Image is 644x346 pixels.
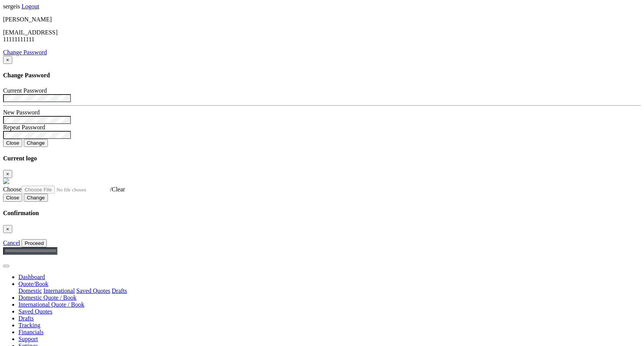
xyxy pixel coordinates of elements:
button: Close [3,194,22,202]
a: Logout [21,3,39,10]
button: Close [3,170,12,178]
a: Support [18,336,38,342]
h4: Confirmation [3,210,641,217]
img: GetCustomerLogo [3,178,9,184]
a: Tracking [18,322,40,328]
a: Change Password [3,49,47,55]
p: [PERSON_NAME] [3,16,641,23]
a: International Quote / Book [18,301,84,308]
label: New Password [3,109,40,116]
button: Change [24,194,48,202]
a: International [43,287,75,294]
a: Clear [112,186,125,193]
a: Domestic [18,287,42,294]
a: Drafts [112,287,127,294]
button: Proceed [21,239,47,247]
button: Close [3,225,12,233]
span: sergeis [3,3,20,10]
a: Financials [18,329,44,335]
button: Toggle navigation [3,265,9,267]
div: / [3,186,641,194]
label: Current Password [3,87,47,94]
p: [EMAIL_ADDRESS] 11111111111 [3,29,641,43]
a: Domestic Quote / Book [18,294,77,301]
h4: Change Password [3,72,641,79]
button: Close [3,56,12,64]
button: Close [3,139,22,147]
a: Quote/Book [18,281,48,287]
label: Repeat Password [3,124,45,131]
a: Drafts [18,315,34,322]
a: Cancel [3,240,20,246]
button: Change [24,139,48,147]
h4: Current logo [3,155,641,162]
span: × [6,57,9,63]
div: Quote/Book [18,287,641,294]
a: Saved Quotes [18,308,52,315]
span: × [6,171,9,177]
a: Saved Quotes [76,287,110,294]
a: Choose [3,186,110,193]
a: Dashboard [18,274,45,280]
